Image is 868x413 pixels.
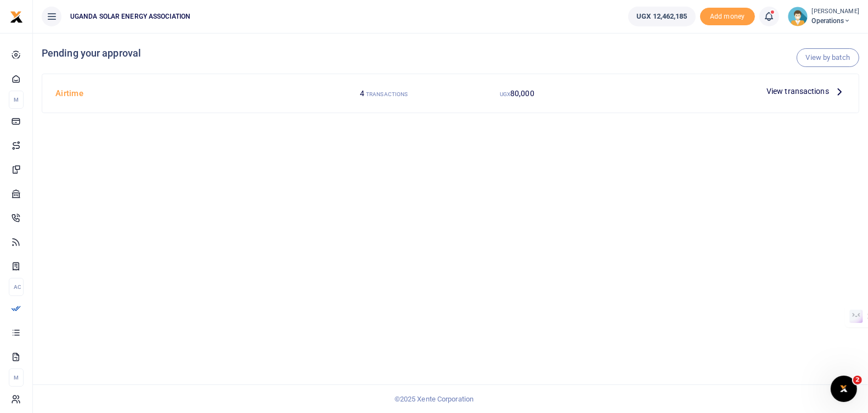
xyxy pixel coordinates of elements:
li: Toup your wallet [700,8,755,26]
span: 2 [853,376,862,384]
span: Add money [700,8,755,26]
a: profile-user [PERSON_NAME] Operations [788,7,859,26]
small: TRANSACTIONS [366,91,408,97]
img: profile-user [788,7,808,26]
a: Add money [700,12,755,20]
iframe: Intercom live chat [831,376,857,402]
span: View transactions [766,85,829,97]
a: View by batch [797,48,859,67]
span: UGANDA SOLAR ENERGY ASSOCIATION [66,12,195,21]
h4: Airtime [55,87,313,99]
span: UGX 12,462,185 [636,11,687,22]
li: M [9,91,24,109]
h4: Pending your approval [42,47,859,59]
small: [PERSON_NAME] [812,7,859,16]
span: 80,000 [510,89,534,98]
span: Operations [812,16,859,26]
li: Ac [9,278,24,296]
a: UGX 12,462,185 [628,7,695,26]
img: logo-small [10,10,23,24]
li: Wallet ballance [624,7,700,26]
a: logo-small logo-large logo-large [10,12,23,20]
li: M [9,369,24,387]
span: 4 [360,89,364,98]
small: UGX [500,91,510,97]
